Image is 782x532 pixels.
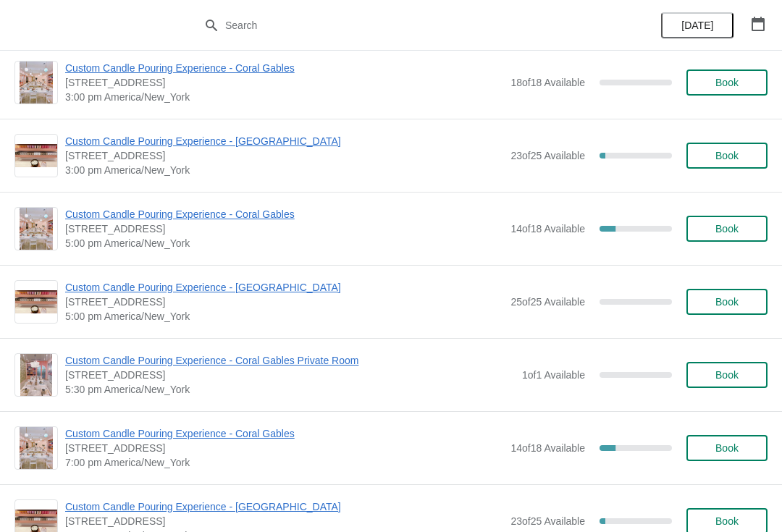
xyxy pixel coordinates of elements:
span: 5:00 pm America/New_York [65,236,503,250]
span: 14 of 18 Available [510,223,585,235]
span: 3:00 pm America/New_York [65,163,503,177]
span: Custom Candle Pouring Experience - Coral Gables [65,207,503,221]
span: Custom Candle Pouring Experience - [GEOGRAPHIC_DATA] [65,499,503,514]
button: [DATE] [661,12,733,38]
span: [DATE] [681,20,713,31]
span: 14 of 18 Available [510,442,585,454]
span: [STREET_ADDRESS] [65,368,515,382]
span: Book [715,442,739,454]
span: Custom Candle Pouring Experience - [GEOGRAPHIC_DATA] [65,134,503,148]
span: Custom Candle Pouring Experience - Coral Gables [65,426,503,441]
span: [STREET_ADDRESS] [65,441,503,455]
span: [STREET_ADDRESS] [65,148,503,163]
input: Search [224,12,586,38]
span: Book [715,150,739,161]
span: 25 of 25 Available [510,296,585,308]
img: Custom Candle Pouring Experience - Coral Gables | 154 Giralda Avenue, Coral Gables, FL, USA | 5:0... [20,208,54,250]
button: Book [686,216,768,242]
img: Custom Candle Pouring Experience - Coral Gables | 154 Giralda Avenue, Coral Gables, FL, USA | 3:0... [20,62,54,104]
span: 7:00 pm America/New_York [65,455,503,470]
img: Custom Candle Pouring Experience - Fort Lauderdale | 914 East Las Olas Boulevard, Fort Lauderdale... [15,144,57,168]
span: Book [715,369,739,381]
span: 23 of 25 Available [510,150,585,161]
span: Book [715,77,739,88]
button: Book [686,362,768,388]
span: 5:30 pm America/New_York [65,382,515,397]
button: Book [686,435,768,461]
span: [STREET_ADDRESS] [65,221,503,236]
span: Custom Candle Pouring Experience - Coral Gables [65,61,503,75]
button: Book [686,143,768,169]
span: Custom Candle Pouring Experience - [GEOGRAPHIC_DATA] [65,280,503,295]
span: 5:00 pm America/New_York [65,309,503,324]
button: Book [686,69,768,96]
span: 23 of 25 Available [510,515,585,527]
span: [STREET_ADDRESS] [65,75,503,90]
img: Custom Candle Pouring Experience - Coral Gables | 154 Giralda Avenue, Coral Gables, FL, USA | 7:0... [20,427,54,469]
img: Custom Candle Pouring Experience - Fort Lauderdale | 914 East Las Olas Boulevard, Fort Lauderdale... [15,290,57,314]
span: Book [715,223,739,235]
span: 1 of 1 Available [522,369,585,381]
button: Book [686,289,768,315]
span: 3:00 pm America/New_York [65,90,503,104]
span: 18 of 18 Available [510,77,585,88]
span: Book [715,515,739,527]
span: [STREET_ADDRESS] [65,514,503,528]
span: Book [715,296,739,308]
img: Custom Candle Pouring Experience - Coral Gables Private Room | 154 Giralda Avenue, Coral Gables, ... [20,354,52,396]
span: Custom Candle Pouring Experience - Coral Gables Private Room [65,353,515,368]
span: [STREET_ADDRESS] [65,295,503,309]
